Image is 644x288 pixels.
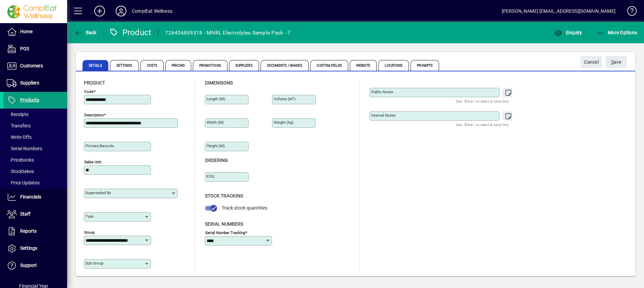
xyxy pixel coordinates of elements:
button: Save [605,56,627,68]
span: Settings [110,60,139,71]
sup: 3 [292,96,294,100]
button: Add [89,5,110,17]
div: ComplEat Wellness [132,6,172,16]
a: POS [3,41,67,57]
div: Product [109,27,152,38]
a: Settings [3,240,67,257]
span: Costs [141,60,164,71]
span: More Options [596,30,637,35]
mat-hint: Use 'Enter' to start a new line [456,97,508,105]
mat-label: Sales unit [84,160,101,164]
span: Home [20,29,33,34]
mat-label: EOQ [207,174,214,179]
a: Financials [3,189,67,206]
mat-label: Internal Notes [371,113,395,118]
mat-label: Width (m) [207,120,224,125]
span: Custom Fields [310,60,348,71]
span: Cancel [584,57,599,68]
a: Staff [3,206,67,223]
mat-label: Type [86,214,94,219]
span: Website [350,60,377,71]
a: Customers [3,58,67,74]
a: Pricebooks [3,154,67,166]
a: Support [3,257,67,274]
span: Write Offs [7,134,32,140]
span: Pricebooks [7,157,34,163]
span: ave [611,57,622,68]
mat-label: Description [84,113,104,117]
span: Reports [20,228,37,234]
span: Details [83,60,108,71]
a: Write Offs [3,131,67,143]
span: Transfers [7,123,31,128]
span: Serial Numbers [7,146,42,151]
a: Suppliers [3,75,67,92]
span: Suppliers [20,80,39,85]
span: Prompts [411,60,439,71]
button: More Options [595,26,639,39]
a: Reports [3,223,67,240]
span: Products [20,97,39,103]
mat-label: Primary barcode [86,143,114,148]
button: Cancel [581,56,602,68]
mat-label: Code [84,89,94,94]
mat-label: Group [84,230,95,235]
span: Pricing [165,60,191,71]
div: [PERSON_NAME] [EMAIL_ADDRESS][DOMAIN_NAME] [502,6,615,16]
a: Transfers [3,120,67,131]
span: Financials [20,194,41,199]
span: Dimensions [205,80,233,85]
span: POS [20,46,29,51]
mat-label: Serial Number tracking [205,230,245,235]
span: Track stock quantities [222,205,267,211]
mat-label: Superseded by [86,190,111,195]
span: Customers [20,63,43,68]
button: Profile [110,5,132,17]
span: Enquiry [554,30,582,35]
span: Back [74,30,97,35]
mat-label: Sub group [86,261,103,266]
a: Serial Numbers [3,143,67,154]
div: 726436859318 - MNRL Electrolytes Sample Pack - 7 [165,27,290,38]
a: Knowledge Base [622,1,636,23]
span: Receipts [7,112,29,117]
span: Ordering [205,158,228,163]
mat-label: Height (m) [207,143,225,148]
mat-label: Weight (Kg) [274,120,293,125]
button: Enquiry [552,26,584,39]
span: Stocktakes [7,169,34,174]
app-page-header-button: Back [67,26,104,39]
span: Settings [20,245,37,251]
mat-label: Volume (m ) [274,97,296,101]
span: S [611,59,614,65]
a: Stocktakes [3,166,67,177]
span: Locations [378,60,409,71]
button: Back [72,26,98,39]
span: Product [84,80,105,85]
span: Price Updates [7,180,40,185]
mat-label: Length (m) [207,97,225,101]
mat-hint: Use 'Enter' to start a new line [456,121,508,128]
span: Suppliers [229,60,259,71]
span: Documents / Images [261,60,309,71]
span: Promotions [193,60,227,71]
span: Staff [20,211,31,217]
mat-label: Public Notes [371,90,393,94]
span: Support [20,263,37,268]
a: Home [3,23,67,40]
a: Receipts [3,109,67,120]
span: Serial Numbers [205,221,243,227]
a: Price Updates [3,177,67,188]
span: Stock Tracking [205,193,244,198]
